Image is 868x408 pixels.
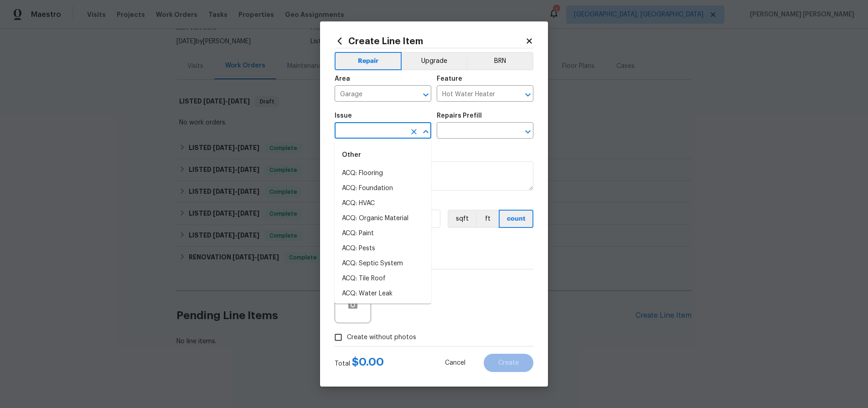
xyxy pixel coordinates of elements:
[437,113,482,119] h5: Repairs Prefill
[335,52,402,70] button: Repair
[476,210,499,228] button: ft
[335,144,431,166] div: Other
[522,125,534,138] button: Open
[402,52,467,70] button: Upgrade
[335,357,384,368] div: Total
[335,226,431,241] li: ACQ: Paint
[335,196,431,211] li: ACQ: HVAC
[499,210,533,228] button: count
[335,166,431,181] li: ACQ: Flooring
[335,301,431,316] li: Appliance Install
[335,271,431,286] li: ACQ: Tile Roof
[335,76,350,82] h5: Area
[437,76,462,82] h5: Feature
[347,333,416,342] span: Create without photos
[335,211,431,226] li: ACQ: Organic Material
[484,354,533,372] button: Create
[445,360,465,367] span: Cancel
[335,113,352,119] h5: Issue
[448,210,476,228] button: sqft
[522,88,534,101] button: Open
[498,360,519,367] span: Create
[352,356,384,367] span: $ 0.00
[335,181,431,196] li: ACQ: Foundation
[408,125,420,138] button: Clear
[335,286,431,301] li: ACQ: Water Leak
[430,354,480,372] button: Cancel
[335,256,431,271] li: ACQ: Septic System
[335,36,525,46] h2: Create Line Item
[335,241,431,256] li: ACQ: Pests
[419,88,432,101] button: Open
[466,52,533,70] button: BRN
[419,125,432,138] button: Close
